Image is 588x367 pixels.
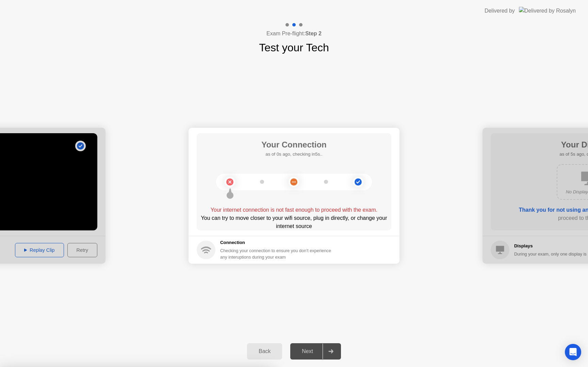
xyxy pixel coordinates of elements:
[266,30,322,38] h4: Exam Pre-flight:
[261,151,327,158] h5: as of 0s ago, checking in5s..
[292,348,323,354] div: Next
[197,214,391,230] div: You can try to move closer to your wifi source, plug in directly, or change your internet source
[220,239,335,246] h5: Connection
[197,206,391,214] div: Your internet connection is not fast enough to proceed with the exam.
[565,344,581,360] div: Open Intercom Messenger
[485,7,515,15] div: Delivered by
[220,247,335,260] div: Checking your connection to ensure you don’t experience any interuptions during your exam
[249,348,280,354] div: Back
[259,39,329,56] h1: Test your Tech
[261,139,327,151] h1: Your Connection
[519,7,576,15] img: Delivered by Rosalyn
[305,31,322,36] b: Step 2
